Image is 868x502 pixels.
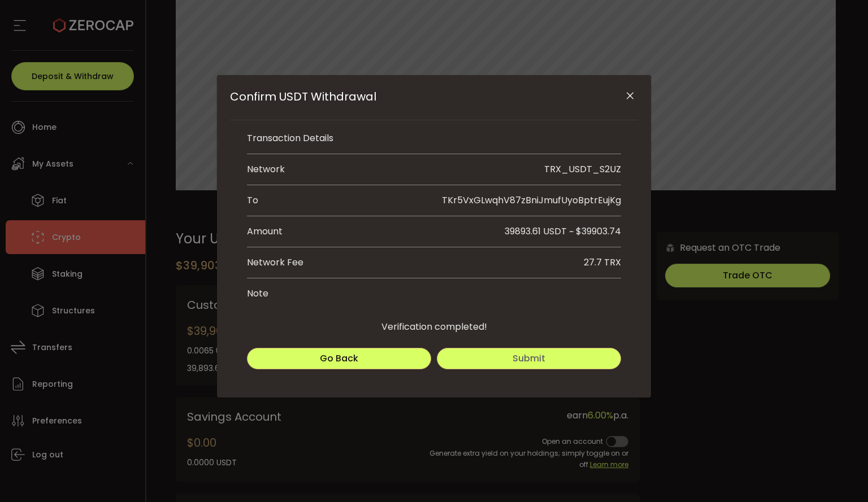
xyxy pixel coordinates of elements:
span: Confirm USDT Withdrawal [230,89,376,104]
span: TKr5VxGLwqhV87zBniJmufUyoBptrEujKg [442,194,621,207]
button: Submit [437,348,621,369]
div: 27.7 TRX [584,256,621,269]
div: Amount [247,225,434,238]
button: Close [620,86,640,106]
span: Submit [513,352,545,365]
div: Note [247,287,268,300]
div: Confirm USDT Withdrawal [217,75,651,398]
li: Transaction Details [247,123,621,154]
div: Verification completed! [230,309,638,334]
div: TRX_USDT_S2UZ [544,163,621,176]
iframe: Chat Widget [811,448,868,502]
div: To [247,194,261,207]
span: 39893.61 USDT ~ $39903.74 [505,225,621,238]
button: Go Back [247,348,431,369]
div: Network Fee [247,256,303,269]
div: Network [247,163,285,176]
span: Go Back [320,352,358,365]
